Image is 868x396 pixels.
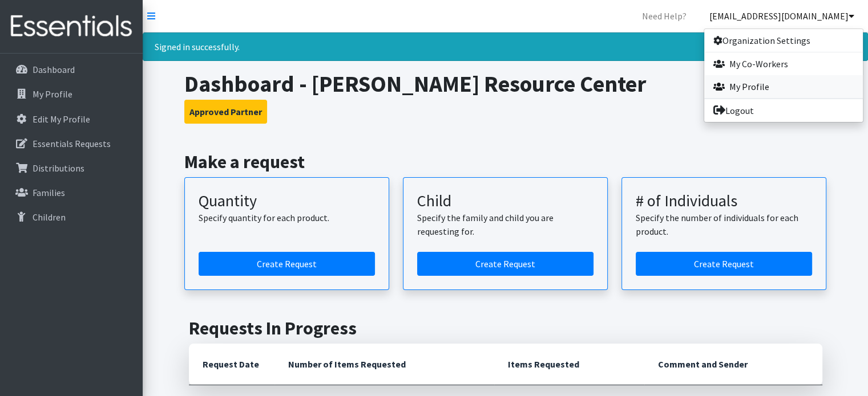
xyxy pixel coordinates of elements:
h3: # of Individuals [636,191,812,211]
a: Need Help? [633,5,696,27]
th: Items Requested [494,344,644,385]
a: My Profile [5,83,138,105]
th: Number of Items Requested [274,344,495,385]
a: Families [5,181,138,204]
a: Create a request for a child or family [417,252,594,276]
p: Edit My Profile [33,113,90,125]
a: Distributions [5,157,138,179]
p: Specify quantity for each product. [199,211,375,224]
h2: Requests In Progress [189,317,822,339]
h3: Child [417,191,594,211]
a: Create a request by number of individuals [636,252,812,276]
a: Logout [704,99,863,122]
img: HumanEssentials [5,7,138,46]
p: Distributions [33,162,84,174]
a: Dashboard [5,58,138,81]
h3: Quantity [199,191,375,211]
a: My Profile [704,75,863,98]
p: Specify the number of individuals for each product. [636,211,812,238]
a: [EMAIL_ADDRESS][DOMAIN_NAME] [700,5,863,27]
th: Request Date [189,344,274,385]
h1: Dashboard - [PERSON_NAME] Resource Center [184,70,826,97]
a: Edit My Profile [5,108,138,130]
th: Comment and Sender [644,344,822,385]
p: Families [33,187,65,198]
p: Children [33,211,66,223]
h2: Make a request [184,151,826,173]
a: Children [5,206,138,228]
a: Create a request by quantity [199,252,375,276]
p: My Profile [33,88,72,100]
a: Essentials Requests [5,132,138,155]
p: Dashboard [33,64,75,75]
a: Organization Settings [704,29,863,52]
p: Specify the family and child you are requesting for. [417,211,594,238]
button: Approved Partner [184,100,267,124]
p: Essentials Requests [33,138,111,149]
a: My Co-Workers [704,52,863,75]
div: Signed in successfully. [143,32,868,61]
